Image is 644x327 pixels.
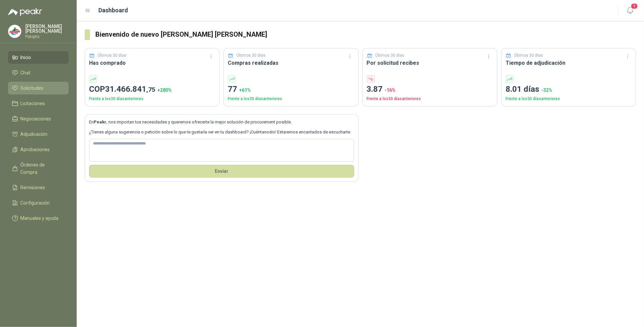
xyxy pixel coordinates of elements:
p: COP [89,83,215,96]
h1: Dashboard [99,6,128,15]
a: Órdenes de Compra [8,158,69,179]
button: 9 [624,5,636,17]
span: Órdenes de Compra [21,161,62,176]
h3: Bienvenido de nuevo [PERSON_NAME] [PERSON_NAME] [95,29,636,40]
span: -16 % [385,87,396,93]
img: Logo peakr [8,8,42,16]
h3: Has comprado [89,59,215,67]
h3: Por solicitud recibes [367,59,493,67]
span: Remisiones [21,184,45,191]
span: Negociaciones [21,115,51,122]
p: 3.87 [367,83,493,96]
span: Licitaciones [21,100,45,107]
p: En , nos importan tus necesidades y queremos ofrecerte la mejor solución de procurement posible. [89,119,354,125]
span: Aprobaciones [21,146,50,153]
span: Adjudicación [21,130,48,138]
p: Últimos 30 días [98,52,127,59]
a: Remisiones [8,181,69,194]
a: Solicitudes [8,82,69,94]
span: Configuración [21,199,50,207]
p: Últimos 30 días [236,52,265,59]
span: 31.466.841 [105,84,155,94]
p: 77 [228,83,354,96]
span: 9 [631,3,638,9]
a: Aprobaciones [8,143,69,156]
p: Últimos 30 días [375,52,404,59]
b: Peakr [94,119,106,124]
span: + 61 % [239,87,251,93]
a: Configuración [8,197,69,209]
img: Company Logo [8,25,21,38]
p: Últimos 30 días [514,52,543,59]
span: + 280 % [157,87,172,93]
span: Solicitudes [21,84,44,92]
span: ,75 [146,86,155,93]
span: Manuales y ayuda [21,215,59,222]
p: Patojito [25,35,69,39]
a: Adjudicación [8,128,69,140]
button: Envíar [89,165,354,178]
p: Frente a los 30 días anteriores [367,96,493,102]
p: ¿Tienes alguna sugerencia o petición sobre lo que te gustaría ver en tu dashboard? ¡Cuéntanoslo! ... [89,129,354,135]
p: Frente a los 30 días anteriores [506,96,632,102]
h3: Compras realizadas [228,59,354,67]
h3: Tiempo de adjudicación [506,59,632,67]
p: Frente a los 30 días anteriores [89,96,215,102]
a: Licitaciones [8,97,69,110]
a: Inicio [8,51,69,64]
a: Negociaciones [8,112,69,125]
a: Chat [8,66,69,79]
p: [PERSON_NAME] [PERSON_NAME] [25,24,69,33]
span: -32 % [541,87,552,93]
span: Chat [21,69,31,76]
p: Frente a los 30 días anteriores [228,96,354,102]
p: 8.01 días [506,83,632,96]
span: Inicio [21,54,31,61]
a: Manuales y ayuda [8,212,69,225]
